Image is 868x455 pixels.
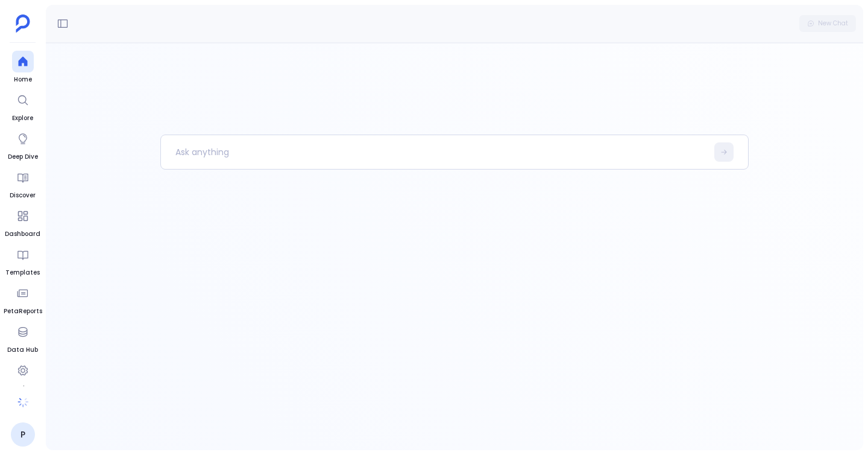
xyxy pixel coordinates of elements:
a: Settings [9,360,37,393]
a: Deep Dive [8,128,38,162]
a: P [11,422,35,447]
a: PetaReports [4,282,42,316]
span: Templates [5,268,40,278]
a: Explore [12,89,34,123]
span: Dashboard [5,229,40,239]
span: Data Hub [7,345,38,355]
span: Deep Dive [8,152,38,162]
span: Home [12,75,34,84]
a: Dashboard [5,205,40,239]
img: spinner-B0dY0IHp.gif [17,396,29,408]
a: Discover [10,167,36,200]
img: petavue logo [16,14,30,33]
a: Data Hub [7,321,38,355]
a: Home [12,51,34,84]
span: Discover [10,191,36,200]
span: Settings [9,384,37,393]
span: PetaReports [4,307,42,316]
span: Explore [12,113,34,123]
a: Templates [5,244,40,278]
